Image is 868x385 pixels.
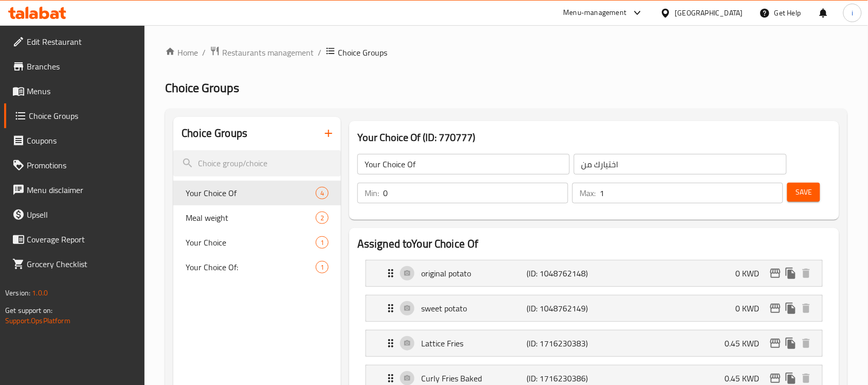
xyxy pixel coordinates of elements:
[725,337,768,349] p: 0.45 KWD
[783,266,799,281] button: duplicate
[27,208,137,221] span: Upsell
[736,267,768,279] p: 0 KWD
[27,36,137,48] span: Edit Restaurant
[186,187,316,199] span: Your Choice Of
[316,212,329,224] div: Choices
[799,336,814,351] button: delete
[421,267,527,279] p: original potato
[27,60,137,73] span: Branches
[736,302,768,314] p: 0 KWD
[27,134,137,147] span: Coupons
[4,128,145,153] a: Coupons
[725,372,768,384] p: 0.45 KWD
[338,46,387,59] span: Choice Groups
[357,236,831,252] h2: Assigned to Your Choice Of
[202,46,206,59] li: /
[795,186,812,199] span: Save
[768,336,783,351] button: edit
[4,29,145,54] a: Edit Restaurant
[4,227,145,252] a: Coverage Report
[165,46,198,59] a: Home
[421,337,527,349] p: Lattice Fries
[186,236,316,249] span: Your Choice
[316,187,329,199] div: Choices
[768,266,783,281] button: edit
[4,202,145,227] a: Upsell
[316,213,328,223] span: 2
[182,126,247,141] h2: Choice Groups
[799,266,814,281] button: delete
[210,46,314,59] a: Restaurants management
[357,291,831,326] li: Expand
[27,184,137,196] span: Menu disclaimer
[32,286,48,300] span: 1.0.0
[421,302,527,314] p: sweet potato
[316,236,329,249] div: Choices
[4,103,145,128] a: Choice Groups
[27,258,137,270] span: Grocery Checklist
[852,7,853,19] span: i
[4,54,145,79] a: Branches
[768,301,783,316] button: edit
[316,262,328,272] span: 1
[783,301,799,316] button: duplicate
[318,46,321,59] li: /
[4,178,145,202] a: Menu disclaimer
[580,187,595,199] p: Max:
[5,286,30,300] span: Version:
[527,372,597,384] p: (ID: 1716230386)
[29,110,137,122] span: Choice Groups
[357,326,831,361] li: Expand
[787,183,820,202] button: Save
[27,159,137,171] span: Promotions
[316,261,329,273] div: Choices
[173,150,341,177] input: search
[316,238,328,248] span: 1
[5,314,70,327] a: Support.OpsPlatform
[675,7,743,19] div: [GEOGRAPHIC_DATA]
[4,252,145,276] a: Grocery Checklist
[27,233,137,246] span: Coverage Report
[4,153,145,178] a: Promotions
[527,302,597,314] p: (ID: 1048762149)
[366,260,822,286] div: Expand
[365,187,379,199] p: Min:
[186,212,316,224] span: Meal weight
[527,267,597,279] p: (ID: 1048762148)
[799,301,814,316] button: delete
[165,76,239,99] span: Choice Groups
[366,330,822,356] div: Expand
[27,85,137,97] span: Menus
[366,295,822,321] div: Expand
[527,337,597,349] p: (ID: 1716230383)
[783,336,799,351] button: duplicate
[357,129,831,146] h3: Your Choice Of (ID: 770777)
[357,256,831,291] li: Expand
[165,46,847,59] nav: breadcrumb
[564,7,627,19] div: Menu-management
[5,304,52,317] span: Get support on:
[173,181,341,205] div: Your Choice Of4
[421,372,527,384] p: Curly Fries Baked
[186,261,316,273] span: Your Choice Of:
[173,255,341,279] div: Your Choice Of:1
[173,205,341,230] div: Meal weight2
[222,46,314,59] span: Restaurants management
[4,79,145,103] a: Menus
[173,230,341,255] div: Your Choice1
[316,188,328,198] span: 4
